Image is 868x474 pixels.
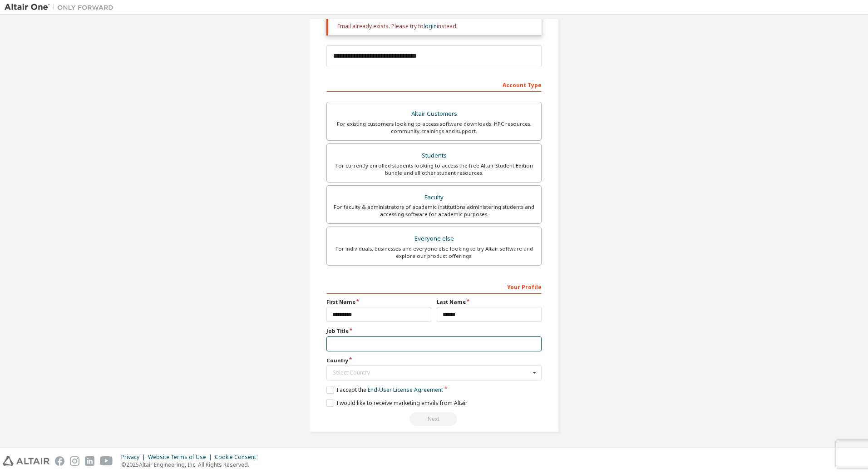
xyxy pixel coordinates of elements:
img: linkedin.svg [85,456,94,466]
img: youtube.svg [100,456,113,466]
div: Cookie Consent [215,454,261,461]
div: Account Type [326,77,542,92]
label: I would like to receive marketing emails from Altair [326,399,468,407]
div: For currently enrolled students looking to access the free Altair Student Edition bundle and all ... [332,162,536,177]
div: Everyone else [332,232,536,245]
div: Your Profile [326,279,542,294]
div: For existing customers looking to access software downloads, HPC resources, community, trainings ... [332,120,536,135]
label: First Name [326,298,431,306]
a: login [424,22,437,30]
label: Country [326,357,542,364]
p: © 2025 Altair Engineering, Inc. All Rights Reserved. [121,461,261,469]
label: Last Name [437,298,542,306]
div: Select Country [333,370,530,375]
div: Email already exists [326,412,542,426]
img: instagram.svg [70,456,79,466]
a: End-User License Agreement [368,386,443,394]
div: Website Terms of Use [148,454,215,461]
div: Altair Customers [332,108,536,120]
label: Job Title [326,327,542,335]
div: Students [332,149,536,162]
div: For faculty & administrators of academic institutions administering students and accessing softwa... [332,203,536,218]
div: For individuals, businesses and everyone else looking to try Altair software and explore our prod... [332,245,536,260]
div: Email already exists. Please try to instead. [337,23,534,30]
img: altair_logo.svg [3,456,49,466]
div: Faculty [332,191,536,204]
img: facebook.svg [55,456,64,466]
label: I accept the [326,386,443,394]
div: Privacy [121,454,148,461]
img: Altair One [5,3,118,12]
